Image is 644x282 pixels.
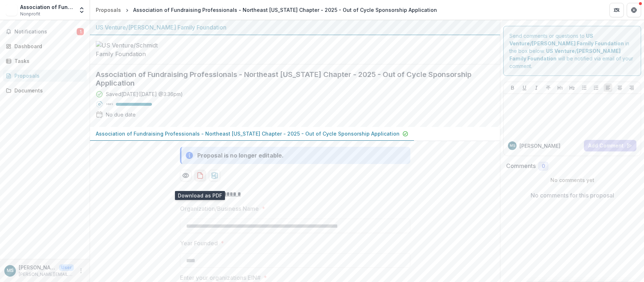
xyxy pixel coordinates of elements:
[14,29,77,35] span: Notifications
[510,144,515,147] div: Megan Spranger
[580,83,589,92] button: Bullet List
[96,41,168,58] img: US Venture/Schmidt Family Foundation
[20,11,40,17] span: Nonprofit
[106,90,183,98] div: Saved [DATE] ( [DATE] @ 3:36pm )
[3,40,87,52] a: Dashboard
[96,130,400,137] p: Association of Fundraising Professionals - Northeast [US_STATE] Chapter - 2025 - Out of Cycle Spo...
[508,83,517,92] button: Bold
[77,267,85,275] button: More
[519,142,560,150] p: [PERSON_NAME]
[14,42,81,50] div: Dashboard
[3,70,87,82] a: Proposals
[556,83,564,92] button: Heading 1
[194,170,206,181] button: download-proposal
[3,85,87,96] a: Documents
[627,3,641,17] button: Get Help
[531,191,614,200] p: No comments for this proposal
[77,28,84,35] span: 1
[520,83,529,92] button: Underline
[616,83,624,92] button: Align Center
[542,163,545,169] span: 0
[180,239,218,247] p: Year Founded
[19,271,74,278] p: [PERSON_NAME][EMAIL_ADDRESS][PERSON_NAME][DOMAIN_NAME]
[96,6,121,14] div: Proposals
[7,268,14,273] div: Megan Spranger
[592,83,600,92] button: Ordered List
[106,102,113,107] p: 100 %
[609,3,624,17] button: Partners
[506,163,536,169] h2: Comments
[96,70,483,87] h2: Association of Fundraising Professionals - Northeast [US_STATE] Chapter - 2025 - Out of Cycle Spo...
[96,23,494,32] div: US Venture/[PERSON_NAME] Family Foundation
[133,6,437,14] div: Association of Fundraising Professionals - Northeast [US_STATE] Chapter - 2025 - Out of Cycle Spo...
[627,83,636,92] button: Align Right
[3,26,87,37] button: Notifications1
[59,264,74,271] p: User
[19,264,56,271] p: [PERSON_NAME]
[532,83,541,92] button: Italicize
[106,111,136,118] div: No due date
[180,204,259,213] p: Organization/Business Name
[209,170,220,181] button: download-proposal
[197,151,284,160] div: Proposal is no longer editable.
[568,83,576,92] button: Heading 2
[77,3,87,17] button: Open entity switcher
[180,273,261,282] p: Enter your organizations EIN#
[584,140,636,151] button: Add Comment
[14,57,81,65] div: Tasks
[544,83,553,92] button: Strike
[604,83,612,92] button: Align Left
[20,3,74,11] div: Association of Fundraising Professionals - Northeast [US_STATE] Chapter
[6,4,17,16] img: Association of Fundraising Professionals - Northeast Wisconsin Chapter
[93,5,440,15] nav: breadcrumb
[180,170,192,181] button: Preview 2de8f788-7ba2-4a37-a0b6-89137897fe84-0.pdf
[509,48,621,62] strong: US Venture/[PERSON_NAME] Family Foundation
[93,5,124,15] a: Proposals
[506,176,638,184] p: No comments yet
[503,26,641,76] div: Send comments or questions to in the box below. will be notified via email of your comment.
[3,55,87,67] a: Tasks
[14,87,81,94] div: Documents
[14,72,81,79] div: Proposals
